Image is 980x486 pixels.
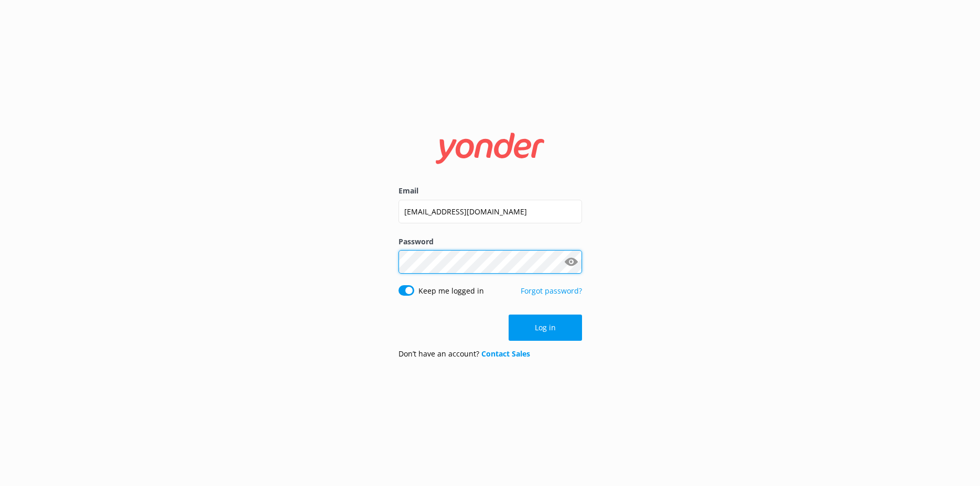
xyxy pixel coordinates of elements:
[418,285,484,297] label: Keep me logged in
[521,286,582,296] a: Forgot password?
[481,349,530,359] a: Contact Sales
[399,200,582,223] input: user@emailaddress.com
[561,252,582,273] button: Show password
[509,315,582,341] button: Log in
[399,185,582,197] label: Email
[399,236,582,247] label: Password
[399,348,530,360] p: Don’t have an account?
